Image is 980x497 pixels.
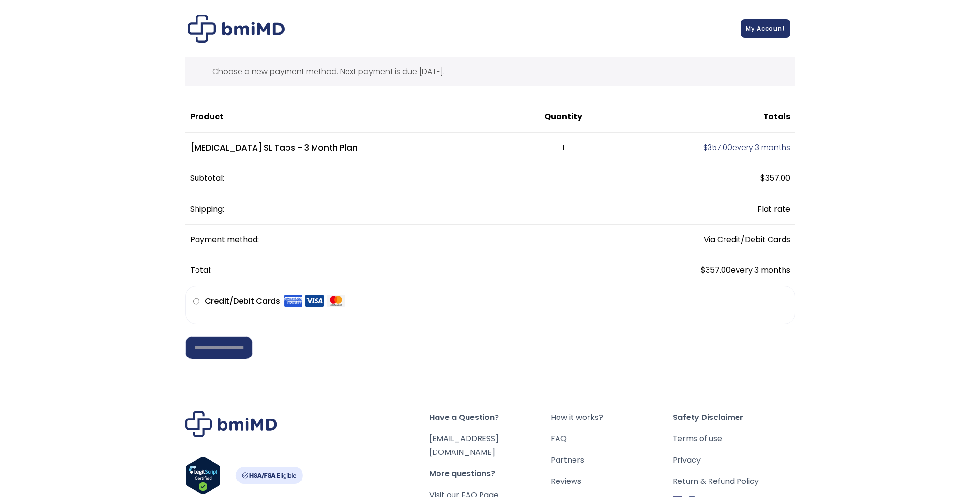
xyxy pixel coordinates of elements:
img: Brand Logo [185,411,277,437]
span: 357.00 [701,264,731,276]
img: HSA-FSA [235,467,303,484]
th: Product [185,102,519,132]
td: Via Credit/Debit Cards [608,225,795,255]
img: Checkout [188,15,285,43]
span: My Account [746,24,785,32]
img: Amex [284,295,302,307]
img: Mastercard [327,295,345,307]
span: 357.00 [760,172,790,184]
a: How it works? [551,411,673,424]
td: Flat rate [608,194,795,225]
a: [EMAIL_ADDRESS][DOMAIN_NAME] [429,433,498,458]
img: Visa [305,295,324,307]
div: Choose a new payment method. Next payment is due [DATE]. [185,57,795,86]
span: Safety Disclaimer [673,411,795,424]
span: More questions? [429,467,551,481]
td: 1 [519,133,608,164]
a: Partners [551,453,673,467]
a: Return & Refund Policy [673,475,795,488]
th: Total: [185,255,608,285]
th: Totals [608,102,795,132]
a: My Account [741,19,790,38]
th: Shipping: [185,194,608,225]
span: $ [760,172,765,184]
th: Subtotal: [185,163,608,194]
a: Reviews [551,475,673,488]
label: Credit/Debit Cards [205,294,345,309]
a: Terms of use [673,432,795,446]
th: Quantity [519,102,608,132]
span: $ [703,142,708,153]
th: Payment method: [185,225,608,255]
td: every 3 months [608,133,795,164]
img: Verify Approval for www.bmimd.com [185,456,221,495]
span: $ [701,264,706,276]
td: every 3 months [608,255,795,285]
a: Privacy [673,453,795,467]
a: FAQ [551,432,673,446]
span: 357.00 [703,142,732,153]
td: [MEDICAL_DATA] SL Tabs – 3 Month Plan [185,133,519,164]
span: Have a Question? [429,411,551,424]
